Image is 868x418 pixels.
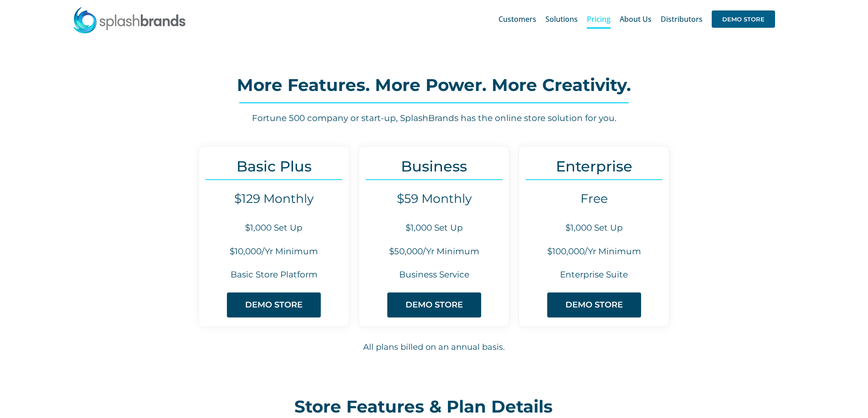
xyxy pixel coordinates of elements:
[359,269,509,281] h6: Business Service
[498,5,775,34] nav: Main Menu
[587,15,611,23] span: Pricing
[498,5,536,34] a: Customers
[199,269,349,281] h6: Basic Store Platform
[199,246,349,258] h6: $10,000/Yr Minimum
[115,341,753,353] h6: All plans billed on an annual basis.
[359,191,509,206] h4: $59 Monthly
[387,292,481,317] a: DEMO STORE
[359,246,509,258] h6: $50,000/Yr Minimum
[620,15,652,23] span: About Us
[359,222,509,234] h6: $1,000 Set Up
[587,5,611,34] a: Pricing
[661,15,703,23] span: Distributors
[115,76,753,94] h2: More Features. More Power. More Creativity.
[547,292,641,317] a: DEMO STORE
[199,191,349,206] h4: $129 Monthly
[519,222,669,234] h6: $1,000 Set Up
[115,112,753,125] h6: Fortune 500 company or start-up, SplashBrands has the online store solution for you.
[294,398,574,416] h2: Store Features & Plan Details
[199,222,349,234] h6: $1,000 Set Up
[661,5,703,34] a: Distributors
[227,292,321,317] a: DEMO STORE
[72,6,186,34] img: SplashBrands.com Logo
[712,10,775,28] span: DEMO STORE
[519,246,669,258] h6: $100,000/Yr Minimum
[406,300,463,310] span: DEMO STORE
[545,15,578,23] span: Solutions
[498,15,536,23] span: Customers
[245,300,303,310] span: DEMO STORE
[519,191,669,206] h4: Free
[519,158,669,175] h3: Enterprise
[565,300,623,310] span: DEMO STORE
[199,158,349,175] h3: Basic Plus
[519,269,669,281] h6: Enterprise Suite
[359,158,509,175] h3: Business
[712,5,775,34] a: DEMO STORE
